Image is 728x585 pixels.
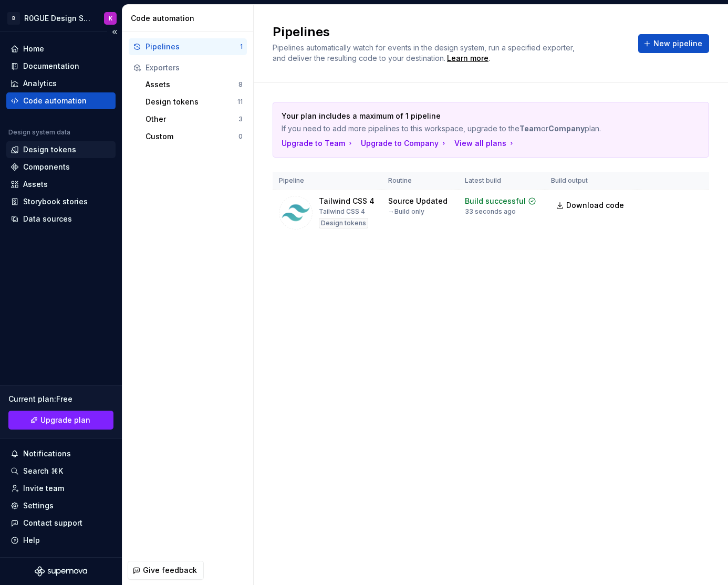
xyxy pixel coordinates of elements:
[129,38,247,55] button: Pipelines1
[237,98,243,106] div: 11
[459,172,545,190] th: Latest build
[6,515,116,531] button: Contact support
[282,111,627,121] p: Your plan includes a maximum of 1 pipeline
[238,80,243,89] div: 8
[566,200,624,211] span: Download code
[8,128,70,137] div: Design system data
[35,566,87,577] svg: Supernova Logo
[107,25,122,39] button: Collapse sidebar
[273,24,626,40] h2: Pipelines
[131,13,249,24] div: Code automation
[23,61,79,71] div: Documentation
[447,53,488,64] a: Learn more
[40,415,90,425] span: Upgrade plan
[2,7,120,29] button: BR0GUE Design SystemK
[145,62,243,73] div: Exporters
[23,196,88,207] div: Storybook stories
[23,144,76,155] div: Design tokens
[388,196,448,206] div: Source Updated
[8,394,113,404] div: Current plan : Free
[465,207,516,216] div: 33 seconds ago
[6,211,116,227] a: Data sources
[238,115,243,123] div: 3
[8,411,113,430] a: Upgrade plan
[273,172,382,190] th: Pipeline
[388,207,424,216] div: → Build only
[6,92,116,109] a: Code automation
[6,532,116,549] button: Help
[6,445,116,462] button: Notifications
[145,114,238,124] div: Other
[24,13,91,24] div: R0GUE Design System
[23,214,72,224] div: Data sources
[23,518,82,528] div: Contact support
[23,44,44,54] div: Home
[6,159,116,175] a: Components
[282,123,627,134] p: If you need to add more pipelines to this workspace, upgrade to the or plan.
[361,138,448,149] button: Upgrade to Company
[23,78,57,89] div: Analytics
[6,176,116,193] a: Assets
[6,480,116,497] a: Invite team
[141,93,247,110] button: Design tokens11
[6,463,116,479] button: Search ⌘K
[6,141,116,158] a: Design tokens
[6,193,116,210] a: Storybook stories
[23,448,71,459] div: Notifications
[7,12,20,25] div: B
[6,58,116,75] a: Documentation
[238,132,243,141] div: 0
[548,124,585,133] strong: Company
[145,41,240,52] div: Pipelines
[653,38,702,49] span: New pipeline
[23,483,64,494] div: Invite team
[282,138,355,149] button: Upgrade to Team
[23,500,54,511] div: Settings
[445,55,490,62] span: .
[23,96,87,106] div: Code automation
[23,162,70,172] div: Components
[141,76,247,93] button: Assets8
[545,172,637,190] th: Build output
[638,34,709,53] button: New pipeline
[23,179,48,190] div: Assets
[128,561,204,580] button: Give feedback
[6,497,116,514] a: Settings
[6,40,116,57] a: Home
[240,43,243,51] div: 1
[319,196,375,206] div: Tailwind CSS 4
[145,131,238,142] div: Custom
[23,535,40,546] div: Help
[145,79,238,90] div: Assets
[551,196,631,215] a: Download code
[519,124,541,133] strong: Team
[273,43,577,62] span: Pipelines automatically watch for events in the design system, run a specified exporter, and deli...
[319,218,368,228] div: Design tokens
[319,207,365,216] div: Tailwind CSS 4
[109,14,112,23] div: K
[141,111,247,128] button: Other3
[141,128,247,145] button: Custom0
[23,466,63,476] div: Search ⌘K
[145,97,237,107] div: Design tokens
[143,565,197,576] span: Give feedback
[382,172,459,190] th: Routine
[465,196,526,206] div: Build successful
[454,138,516,149] button: View all plans
[6,75,116,92] a: Analytics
